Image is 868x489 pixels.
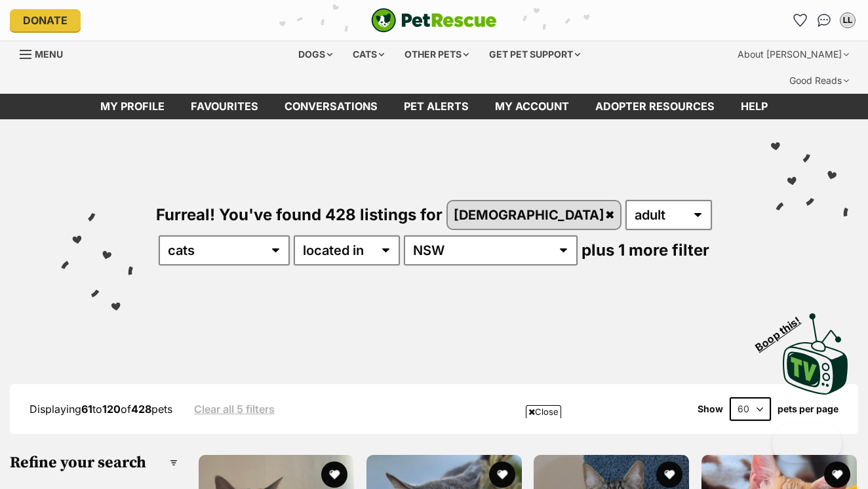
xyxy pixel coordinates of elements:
strong: 120 [102,402,121,416]
button: favourite [824,461,850,488]
img: PetRescue TV logo [783,313,848,395]
a: Boop this! [783,302,848,397]
a: [DEMOGRAPHIC_DATA] [448,201,621,228]
a: Menu [20,41,72,65]
a: Help [728,94,781,119]
label: pets per page [778,404,838,414]
span: Show [698,404,723,414]
ul: Account quick links [790,10,858,31]
span: Displaying to of pets [30,402,172,416]
span: Menu [35,49,63,60]
div: Get pet support [480,41,589,68]
div: Cats [344,41,393,68]
img: chat-41dd97257d64d25036548639549fe6c8038ab92f7586957e7f3b1b290dea8141.svg [818,14,831,27]
div: Other pets [395,41,478,68]
span: Boop this! [753,306,814,353]
a: Pet alerts [391,94,482,119]
a: Favourites [178,94,271,119]
strong: 61 [81,402,92,416]
a: My profile [87,94,178,119]
iframe: Help Scout Beacon - Open [772,423,842,463]
a: Conversations [814,10,835,31]
div: LL [841,14,854,27]
iframe: Advertisement [116,423,752,482]
span: Close [526,405,561,418]
span: plus 1 more filter [582,241,709,260]
strong: 428 [131,402,151,416]
div: About [PERSON_NAME] [728,41,858,68]
a: Favourites [790,10,811,31]
h3: Refine your search [10,454,178,472]
a: My account [482,94,582,119]
a: Adopter resources [582,94,728,119]
button: My account [837,10,858,31]
div: Dogs [289,41,342,68]
span: Furreal! You've found 428 listings for [156,205,443,224]
a: Donate [10,9,81,31]
div: Good Reads [780,68,858,94]
a: PetRescue [371,8,497,33]
a: conversations [271,94,391,119]
img: logo-cat-932fe2b9b8326f06289b0f2fb663e598f794de774fb13d1741a6617ecf9a85b4.svg [371,8,497,33]
a: Clear all 5 filters [194,403,275,415]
